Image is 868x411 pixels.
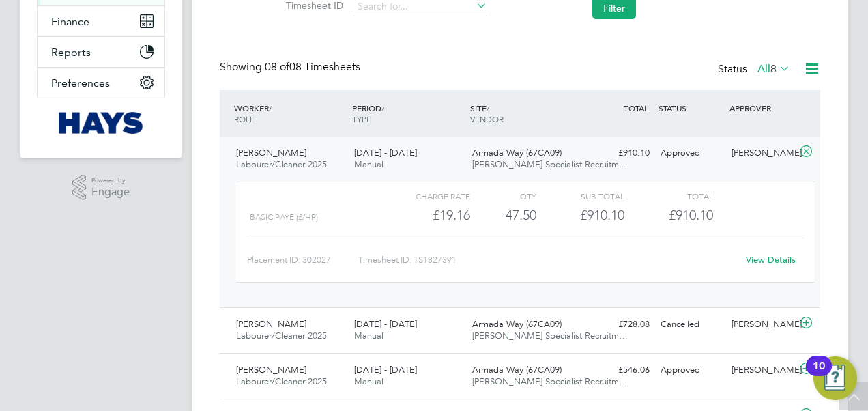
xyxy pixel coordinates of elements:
button: Preferences [38,68,164,98]
span: Armada Way (67CA09) [472,364,562,375]
span: [PERSON_NAME] Specialist Recruitm… [472,375,628,387]
span: Labourer/Cleaner 2025 [236,158,327,170]
span: / [487,102,489,113]
div: APPROVER [726,96,797,120]
div: £546.06 [584,359,655,382]
button: Open Resource Center, 10 new notifications [813,356,857,400]
span: [PERSON_NAME] [236,147,306,158]
a: View Details [746,254,796,266]
span: TOTAL [624,102,648,113]
span: [DATE] - [DATE] [354,318,417,330]
span: 08 Timesheets [265,60,360,74]
span: Armada Way (67CA09) [472,147,562,158]
span: Reports [51,46,91,59]
div: WORKER [231,96,349,131]
div: Charge rate [382,188,470,204]
span: Finance [51,15,89,28]
div: Placement ID: 302027 [247,249,358,271]
span: Preferences [51,76,110,89]
span: [PERSON_NAME] Specialist Recruitm… [472,158,628,170]
div: Showing [220,60,363,74]
span: Manual [354,158,384,170]
div: QTY [470,188,536,204]
img: hays-logo-retina.png [59,112,144,134]
span: [PERSON_NAME] Specialist Recruitm… [472,330,628,341]
div: Status [718,60,793,79]
span: Labourer/Cleaner 2025 [236,330,327,341]
div: £19.16 [382,204,470,227]
span: Manual [354,375,384,387]
span: 8 [770,62,777,76]
span: TYPE [352,113,371,124]
span: [PERSON_NAME] [236,318,306,330]
div: £910.10 [536,204,624,227]
div: £728.08 [584,313,655,336]
div: [PERSON_NAME] [726,313,797,336]
div: 10 [813,366,825,384]
div: [PERSON_NAME] [726,142,797,165]
span: / [269,102,272,113]
div: Total [624,188,712,204]
div: Sub Total [536,188,624,204]
label: All [757,62,790,76]
div: Approved [655,359,726,382]
span: Labourer/Cleaner 2025 [236,375,327,387]
div: [PERSON_NAME] [726,359,797,382]
div: 47.50 [470,204,536,227]
div: SITE [467,96,585,131]
button: Reports [38,37,164,67]
span: Engage [91,186,130,198]
span: [DATE] - [DATE] [354,364,417,375]
button: Finance [38,6,164,36]
span: £910.10 [669,207,713,223]
a: Powered byEngage [72,175,130,201]
span: Basic PAYE (£/HR) [250,212,318,222]
span: 08 of [265,60,289,74]
span: / [381,102,384,113]
div: Cancelled [655,313,726,336]
span: VENDOR [470,113,504,124]
span: Manual [354,330,384,341]
a: Go to home page [37,112,165,134]
div: STATUS [655,96,726,120]
div: £910.10 [584,142,655,165]
span: [PERSON_NAME] [236,364,306,375]
div: Timesheet ID: TS1827391 [358,249,737,271]
span: ROLE [234,113,255,124]
span: Armada Way (67CA09) [472,318,562,330]
div: Approved [655,142,726,165]
span: [DATE] - [DATE] [354,147,417,158]
div: PERIOD [349,96,467,131]
span: Powered by [91,175,130,186]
